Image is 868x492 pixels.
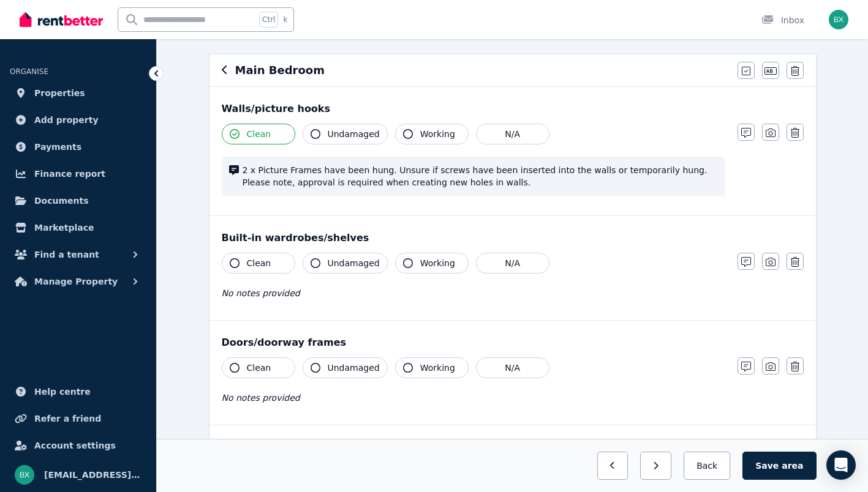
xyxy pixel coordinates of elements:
span: Marketplace [34,220,94,235]
div: Open Intercom Messenger [826,450,856,480]
a: Add property [10,108,146,132]
span: Ctrl [259,12,278,28]
button: Clean [222,357,295,378]
span: Clean [247,128,271,140]
a: Refer a friend [10,406,146,431]
a: Properties [10,81,146,105]
span: 2 x Picture Frames have been hung. Unsure if screws have been inserted into the walls or temporar... [243,164,718,188]
div: Doors/doorway frames [222,335,804,350]
span: [EMAIL_ADDRESS][DOMAIN_NAME] [44,468,142,482]
button: N/A [476,357,549,378]
a: Help centre [10,379,146,404]
span: No notes provided [222,288,300,298]
a: Marketplace [10,215,146,240]
span: Working [420,257,455,269]
button: Back [684,452,730,480]
div: Built-in wardrobes/shelves [222,231,804,245]
button: Find a tenant [10,242,146,267]
span: Finance report [34,166,105,181]
span: No notes provided [222,393,300,403]
button: N/A [476,253,549,274]
span: Undamaged [328,257,380,269]
span: Working [420,362,455,374]
span: Add property [34,113,99,127]
button: Working [395,357,469,378]
button: Clean [222,253,295,274]
span: Clean [247,257,271,269]
h6: Main Bedroom [235,62,325,79]
span: Refer a friend [34,411,101,426]
a: Payments [10,135,146,159]
button: Clean [222,124,295,144]
span: Payments [34,140,81,154]
button: Undamaged [303,253,388,274]
span: Undamaged [328,128,380,140]
a: Account settings [10,433,146,458]
span: Manage Property [34,274,118,289]
button: Save area [742,452,816,480]
button: Undamaged [303,357,388,378]
img: RentBetter [20,10,103,29]
div: Walls/picture hooks [222,102,804,116]
button: Undamaged [303,124,388,144]
span: Clean [247,362,271,374]
button: Working [395,124,469,144]
button: N/A [476,124,549,144]
button: Manage Property [10,269,146,294]
span: Properties [34,86,85,100]
span: ORGANISE [10,67,48,76]
a: Documents [10,188,146,213]
span: Account settings [34,438,116,453]
span: Working [420,128,455,140]
span: Documents [34,193,89,208]
span: Help centre [34,384,91,399]
span: Find a tenant [34,247,99,262]
span: Undamaged [328,362,380,374]
a: Finance report [10,162,146,186]
span: area [782,460,803,472]
span: k [283,15,287,24]
img: bxm@outlook.com.au [15,465,34,485]
button: Working [395,253,469,274]
div: Inbox [761,14,804,26]
img: bxm@outlook.com.au [829,10,848,29]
